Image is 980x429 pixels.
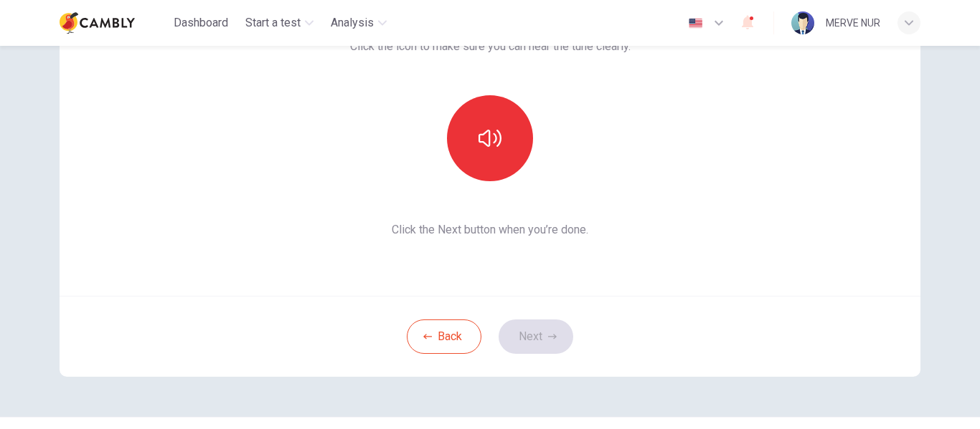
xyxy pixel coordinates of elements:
[60,9,135,37] img: Cambly logo
[826,14,880,32] div: MERVE NUR
[331,14,374,32] span: Analysis
[60,9,168,37] a: Cambly logo
[174,14,228,32] span: Dashboard
[350,221,631,238] span: Click the Next button when you’re done.
[350,38,631,55] span: Click the icon to make sure you can hear the tune clearly.
[791,11,814,34] img: Profile picture
[245,14,301,32] span: Start a test
[168,10,234,36] button: Dashboard
[240,10,319,36] button: Start a test
[325,10,392,36] button: Analysis
[687,18,705,29] img: en
[407,319,481,354] button: Back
